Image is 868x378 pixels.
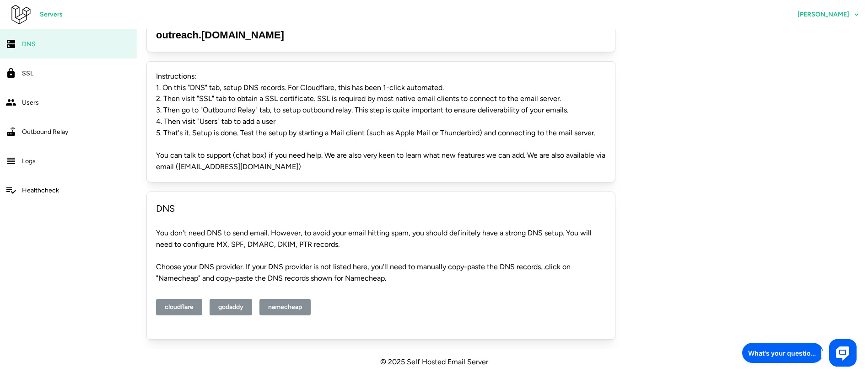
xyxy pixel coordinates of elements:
[156,82,606,94] p: 1. On this "DNS" tab, setup DNS records. For Cloudflare, this has been 1-click automated.
[268,299,302,315] span: namecheap
[156,28,606,43] h3: outreach . [DOMAIN_NAME]
[22,40,36,48] span: DNS
[156,299,202,315] button: cloudflare
[22,69,33,77] span: SSL
[156,71,606,82] p: Instructions:
[31,6,71,23] a: Servers
[740,337,859,369] iframe: HelpCrunch
[218,299,243,315] span: godaddy
[156,261,606,284] p: Choose your DNS provider. If your DNS provider is not listed here, you'll need to manually copy-p...
[156,150,606,173] p: You can talk to support (chat box) if you need help. We are also very keen to learn what new feat...
[210,299,252,315] button: godaddy
[789,6,868,23] button: [PERSON_NAME]
[40,7,63,22] span: Servers
[22,186,59,194] span: Healthcheck
[156,93,606,105] p: 2. Then visit "SSL" tab to obtain a SSL certificate. SSL is required by most native email clients...
[22,99,39,106] span: Users
[156,116,606,128] p: 4. Then visit "Users" tab to add a user
[165,299,194,315] span: cloudflare
[22,128,68,136] span: Outbound Relay
[156,128,606,139] p: 5. That's it. Setup is done. Test the setup by starting a Mail client (such as Apple Mail or Thun...
[259,299,311,315] button: namecheap
[156,228,606,250] p: You don't need DNS to send email. However, to avoid your email hitting spam, you should definitel...
[798,11,849,18] span: [PERSON_NAME]
[156,201,606,216] p: DNS
[22,157,36,165] span: Logs
[156,105,606,116] p: 3. Then go to "Outbound Relay" tab, to setup outbound relay. This step is quite important to ensu...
